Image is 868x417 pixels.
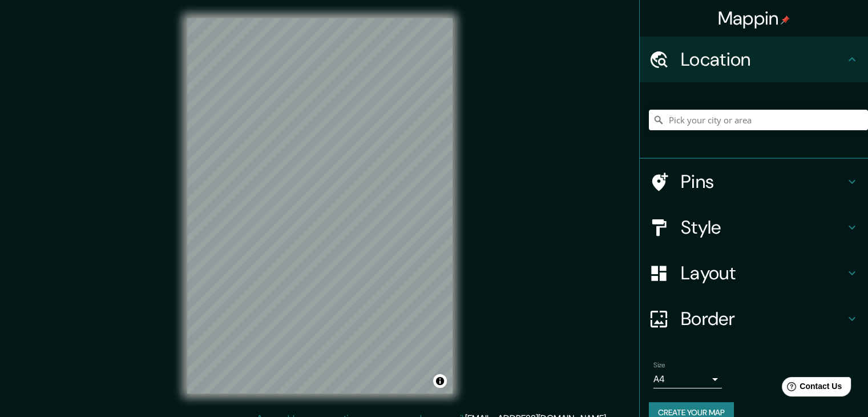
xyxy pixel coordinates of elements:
h4: Pins [681,170,845,193]
div: A4 [653,370,722,388]
img: pin-icon.png [781,15,790,25]
canvas: Map [187,18,453,394]
div: Border [640,296,868,342]
button: Toggle attribution [433,374,447,388]
div: Style [640,205,868,250]
div: Layout [640,250,868,296]
input: Pick your city or area [649,110,868,130]
label: Size [653,360,665,370]
iframe: Help widget launcher [766,372,855,404]
h4: Layout [681,262,845,284]
h4: Border [681,307,845,330]
h4: Style [681,216,845,239]
h4: Location [681,48,845,71]
div: Pins [640,159,868,205]
div: Location [640,37,868,82]
h4: Mappin [718,7,790,30]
